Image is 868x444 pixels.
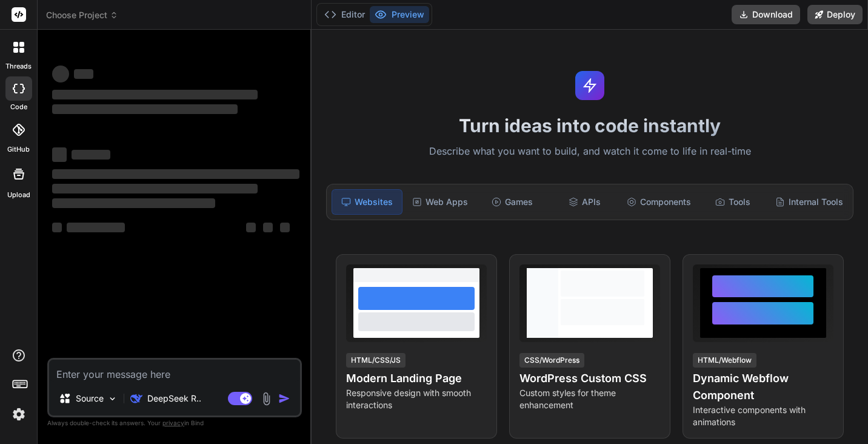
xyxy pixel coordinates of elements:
label: GitHub [7,144,30,155]
span: ‌ [246,223,256,232]
span: ‌ [280,223,290,232]
div: HTML/Webflow [693,353,756,368]
span: ‌ [52,66,69,82]
img: icon [278,392,290,405]
p: DeepSeek R.. [147,392,201,405]
button: Deploy [807,5,863,24]
span: ‌ [52,104,238,114]
div: APIs [550,189,619,215]
div: Web Apps [405,189,475,215]
h4: WordPress Custom CSS [519,370,660,387]
span: ‌ [67,223,125,232]
span: privacy [162,419,184,426]
div: CSS/WordPress [519,353,584,368]
button: Preview [370,6,429,23]
div: Games [477,189,547,215]
span: ‌ [52,223,62,232]
p: Describe what you want to build, and watch it come to life in real-time [319,144,861,160]
span: ‌ [263,223,273,232]
img: Pick Models [107,394,118,404]
p: Source [76,392,104,405]
img: DeepSeek R1 (671B-Full) [130,392,142,405]
span: ‌ [52,184,258,193]
label: Upload [7,190,30,200]
label: code [10,102,27,112]
p: Responsive design with smooth interactions [346,387,487,411]
button: Download [732,5,800,24]
p: Custom styles for theme enhancement [519,387,660,411]
h1: Turn ideas into code instantly [319,115,861,136]
span: ‌ [52,90,258,99]
img: attachment [259,392,273,406]
span: ‌ [52,169,299,179]
p: Interactive components with animations [693,404,833,428]
label: threads [5,61,32,72]
img: settings [8,404,29,425]
div: Tools [698,189,768,215]
span: Choose Project [46,9,118,21]
div: Internal Tools [770,189,848,215]
div: HTML/CSS/JS [346,353,406,368]
button: Editor [319,6,370,23]
h4: Modern Landing Page [346,370,487,387]
span: ‌ [74,69,93,79]
div: Websites [332,189,402,215]
span: ‌ [72,150,110,160]
span: ‌ [52,147,67,162]
span: ‌ [52,198,215,208]
p: Always double-check its answers. Your in Bind [47,417,302,429]
div: Components [622,189,696,215]
h4: Dynamic Webflow Component [693,370,833,404]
